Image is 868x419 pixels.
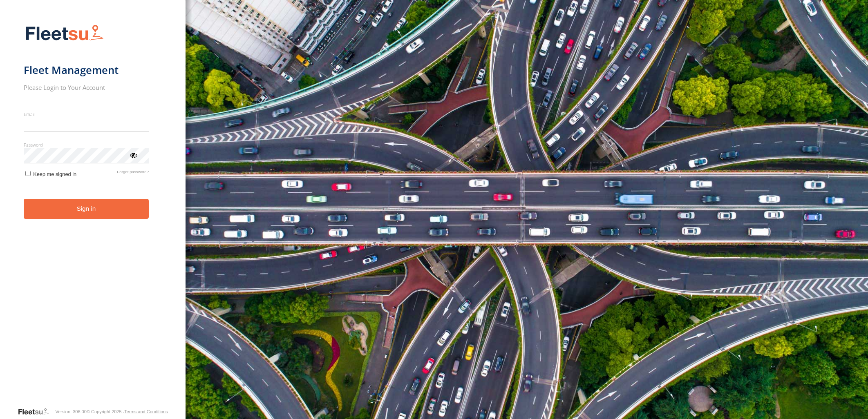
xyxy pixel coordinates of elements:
[129,151,137,159] div: ViewPassword
[24,63,149,77] h1: Fleet Management
[24,20,162,407] form: main
[124,409,168,414] a: Terms and Conditions
[55,409,86,414] div: Version: 306.00
[25,171,31,176] input: Keep me signed in
[117,169,149,177] a: Forgot password?
[24,199,149,219] button: Sign in
[24,142,149,148] label: Password
[24,111,149,117] label: Email
[24,83,149,91] h2: Please Login to Your Account
[18,408,55,416] a: Visit our Website
[87,409,168,414] div: © Copyright 2025 -
[24,23,105,44] img: Fleetsu
[33,171,76,177] span: Keep me signed in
